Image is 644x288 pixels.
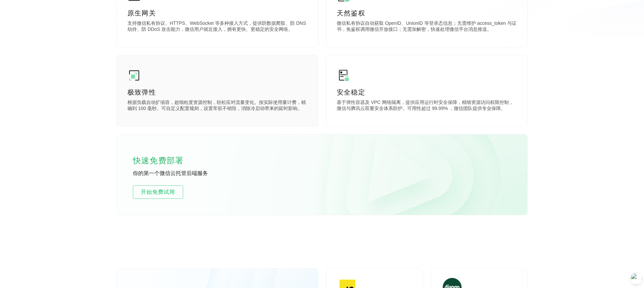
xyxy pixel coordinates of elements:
[127,100,307,113] p: 根据负载自动扩缩容，超细粒度资源控制，轻松应对流量变化。按实际使用量计费，精确到 100 毫秒。可自定义配置规则，设置常驻不销毁，消除冷启动带来的延时影响。
[337,88,517,97] p: 安全稳定
[127,20,307,34] p: 支持微信私有协议、HTTPS、WebSocket 等多种接入方式，提供防数据爬取、防 DNS 劫持、防 DDoS 攻击能力，微信用户就近接入，拥有更快、更稳定的安全网络。
[337,100,517,113] p: 基于弹性容器及 VPC 网络隔离，提供应用运行时安全保障，精细资源访问权限控制，微信与腾讯云双重安全体系防护。可用性超过 99.99% ，微信团队提供专业保障。
[127,8,307,18] p: 原生网关
[337,20,517,34] p: 微信私有协议自动获取 OpenID、UnionID 等登录态信息；无需维护 access_token 与证书，免鉴权调用微信开放接口；无需加解密，快速处理微信平台消息推送。
[127,88,307,97] p: 极致弹性
[133,154,200,167] p: 快速免费部署
[133,188,183,196] span: 开始免费试用
[133,170,233,177] p: 你的第一个微信云托管后端服务
[337,8,517,18] p: 天然鉴权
